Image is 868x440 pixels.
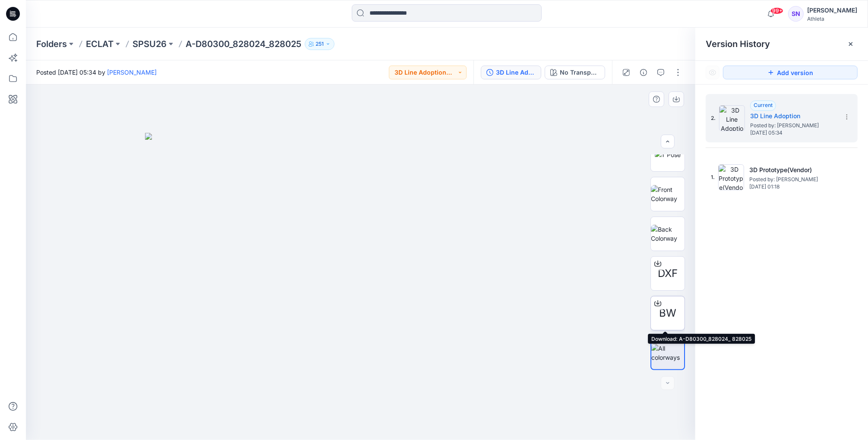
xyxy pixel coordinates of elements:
[145,133,577,440] img: eyJhbGciOiJIUzI1NiIsImtpZCI6IjAiLCJzbHQiOiJzZXMiLCJ0eXAiOiJKV1QifQ.eyJkYXRhIjp7InR5cGUiOiJzdG9yYW...
[560,68,600,77] div: No Transparency
[107,69,157,76] a: [PERSON_NAME]
[749,175,836,184] span: Posted by: Allen Chen
[36,68,157,77] span: Posted [DATE] 05:34 by
[651,344,684,362] img: All colorways
[719,105,745,131] img: 3D Line Adoption
[651,185,685,203] img: Front Colorway
[706,39,770,49] span: Version History
[770,7,783,14] span: 99+
[706,66,720,79] button: Show Hidden Versions
[86,38,114,50] a: ECLAT
[186,38,301,50] p: A-D80300_828024_828025
[545,66,605,79] button: No Transparency
[637,66,650,79] button: Details
[36,38,67,50] a: Folders
[749,184,836,190] span: [DATE] 01:18
[718,164,744,190] img: 3D Prototype(Vendor)
[807,5,857,16] div: [PERSON_NAME]
[711,114,716,122] span: 2.
[316,39,324,49] p: 251
[659,305,676,321] span: BW
[651,225,685,243] img: Back Colorway
[750,111,836,121] h5: 3D Line Adoption
[807,16,857,22] div: Athleta
[788,6,804,22] div: SN
[133,38,167,50] a: SPSU26
[750,121,836,130] span: Posted by: Allen Chen
[711,173,715,181] span: 1.
[655,150,681,159] img: T Pose
[658,266,678,281] span: DXF
[750,130,836,136] span: [DATE] 05:34
[496,68,536,77] div: 3D Line Adoption
[754,102,773,108] span: Current
[723,66,858,79] button: Add version
[847,41,854,47] button: Close
[481,66,541,79] button: 3D Line Adoption
[305,38,335,50] button: 251
[749,165,836,175] h5: 3D Prototype(Vendor)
